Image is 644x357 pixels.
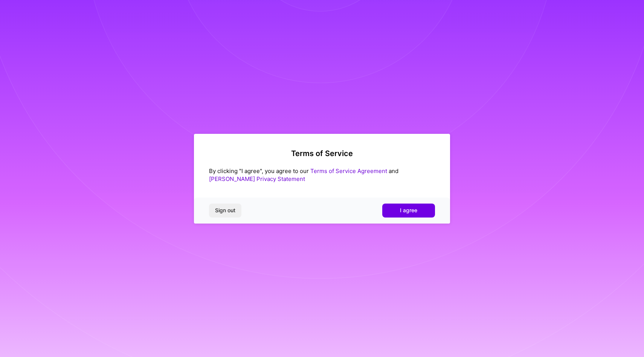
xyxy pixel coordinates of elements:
[310,167,387,175] a: Terms of Service Agreement
[209,149,435,158] h2: Terms of Service
[209,175,305,182] a: [PERSON_NAME] Privacy Statement
[209,167,435,183] div: By clicking "I agree", you agree to our and
[209,204,241,217] button: Sign out
[215,207,235,214] span: Sign out
[400,207,417,214] span: I agree
[382,204,435,217] button: I agree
